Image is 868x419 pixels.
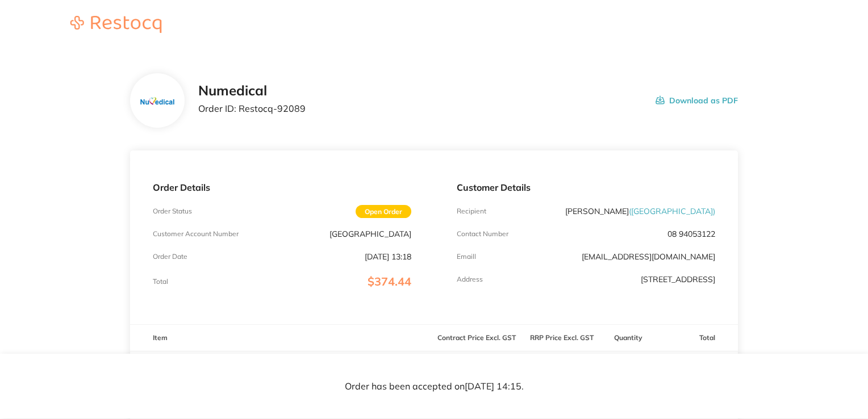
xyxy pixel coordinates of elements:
th: Contract Price Excl. GST [434,325,519,351]
p: Order ID: Restocq- 92089 [198,103,306,114]
p: [DATE] 13:18 [365,252,411,261]
p: Customer Account Number [153,230,239,238]
img: c2I3aTJsNg [153,351,210,408]
p: Recipient [457,207,486,215]
th: Quantity [604,325,653,351]
p: Order Details [153,182,411,192]
p: Order Date [153,253,187,261]
h2: Numedical [198,83,306,99]
p: Total [153,278,168,286]
button: Download as PDF [656,83,738,118]
p: Order has been accepted on [DATE] 14:15 . [345,382,524,392]
a: Restocq logo [59,16,173,35]
span: Open Order [356,205,411,218]
th: RRP Price Excl. GST [519,325,604,351]
th: Total [653,325,738,351]
img: bTgzdmk4dA [139,94,176,107]
p: Emaill [457,253,476,261]
a: [EMAIL_ADDRESS][DOMAIN_NAME] [582,252,715,262]
img: Restocq logo [59,16,173,33]
p: 08 94053122 [667,229,715,238]
p: Contact Number [457,230,508,238]
p: [PERSON_NAME] [565,207,715,216]
p: Order Status [153,207,192,215]
span: ( [GEOGRAPHIC_DATA] ) [629,206,715,216]
p: Address [457,275,483,283]
span: $374.44 [368,274,411,288]
th: Item [130,325,434,351]
p: [STREET_ADDRESS] [641,275,715,284]
p: [GEOGRAPHIC_DATA] [329,229,411,238]
p: Customer Details [457,182,715,192]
